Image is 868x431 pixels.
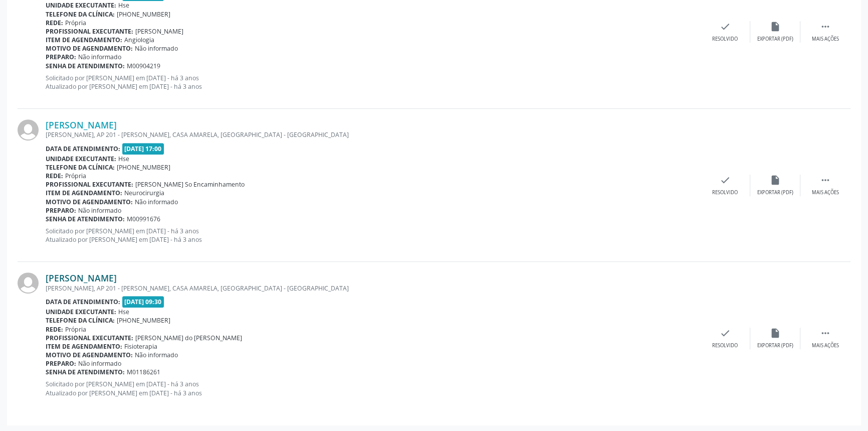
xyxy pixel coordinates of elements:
[65,172,86,180] span: Própria
[770,21,781,32] i: insert_drive_file
[46,19,63,27] b: Rede:
[78,359,121,368] span: Não informado
[135,351,178,359] span: Não informado
[46,334,133,342] b: Profissional executante:
[18,272,39,294] img: img
[46,10,115,19] b: Telefone da clínica:
[812,36,839,43] div: Mais ações
[46,189,122,197] b: Item de agendamento:
[46,163,115,172] b: Telefone da clínica:
[770,175,781,186] i: insert_drive_file
[46,180,133,189] b: Profissional executante:
[46,380,700,397] p: Solicitado por [PERSON_NAME] em [DATE] - há 3 anos Atualizado por [PERSON_NAME] em [DATE] - há 3 ...
[812,342,839,349] div: Mais ações
[757,36,793,43] div: Exportar (PDF)
[46,351,133,359] b: Motivo de agendamento:
[46,130,700,139] div: [PERSON_NAME], AP 201 - [PERSON_NAME], CASA AMARELA, [GEOGRAPHIC_DATA] - [GEOGRAPHIC_DATA]
[712,342,738,349] div: Resolvido
[135,27,183,36] span: [PERSON_NAME]
[135,180,245,189] span: [PERSON_NAME] So Encaminhamento
[757,342,793,349] div: Exportar (PDF)
[46,272,117,283] a: [PERSON_NAME]
[46,368,125,376] b: Senha de atendimento:
[118,155,129,163] span: Hse
[122,296,164,308] span: [DATE] 09:30
[46,206,76,215] b: Preparo:
[720,175,731,186] i: check
[46,1,116,10] b: Unidade executante:
[117,163,170,172] span: [PHONE_NUMBER]
[712,36,738,43] div: Resolvido
[720,328,731,339] i: check
[46,74,700,91] p: Solicitado por [PERSON_NAME] em [DATE] - há 3 anos Atualizado por [PERSON_NAME] em [DATE] - há 3 ...
[46,215,125,223] b: Senha de atendimento:
[117,316,170,325] span: [PHONE_NUMBER]
[135,44,178,53] span: Não informado
[712,189,738,196] div: Resolvido
[820,175,831,186] i: 
[812,189,839,196] div: Mais ações
[46,119,117,130] a: [PERSON_NAME]
[46,227,700,244] p: Solicitado por [PERSON_NAME] em [DATE] - há 3 anos Atualizado por [PERSON_NAME] em [DATE] - há 3 ...
[18,119,39,140] img: img
[46,44,133,53] b: Motivo de agendamento:
[46,298,120,306] b: Data de atendimento:
[46,359,76,368] b: Preparo:
[820,21,831,32] i: 
[65,325,86,334] span: Própria
[46,62,125,70] b: Senha de atendimento:
[127,368,160,376] span: M01186261
[122,143,164,155] span: [DATE] 17:00
[46,27,133,36] b: Profissional executante:
[46,155,116,163] b: Unidade executante:
[757,189,793,196] div: Exportar (PDF)
[770,328,781,339] i: insert_drive_file
[124,36,154,44] span: Angiologia
[78,206,121,215] span: Não informado
[46,342,122,351] b: Item de agendamento:
[127,215,160,223] span: M00991676
[820,328,831,339] i: 
[118,1,129,10] span: Hse
[135,334,242,342] span: [PERSON_NAME] do [PERSON_NAME]
[46,316,115,325] b: Telefone da clínica:
[117,10,170,19] span: [PHONE_NUMBER]
[118,308,129,316] span: Hse
[720,21,731,32] i: check
[46,325,63,334] b: Rede:
[46,53,76,61] b: Preparo:
[46,284,700,293] div: [PERSON_NAME], AP 201 - [PERSON_NAME], CASA AMARELA, [GEOGRAPHIC_DATA] - [GEOGRAPHIC_DATA]
[46,145,120,153] b: Data de atendimento:
[124,342,157,351] span: Fisioterapia
[78,53,121,61] span: Não informado
[46,308,116,316] b: Unidade executante:
[65,19,86,27] span: Própria
[127,62,160,70] span: M00904219
[124,189,164,197] span: Neurocirurgia
[46,36,122,44] b: Item de agendamento:
[46,172,63,180] b: Rede:
[46,198,133,206] b: Motivo de agendamento:
[135,198,178,206] span: Não informado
